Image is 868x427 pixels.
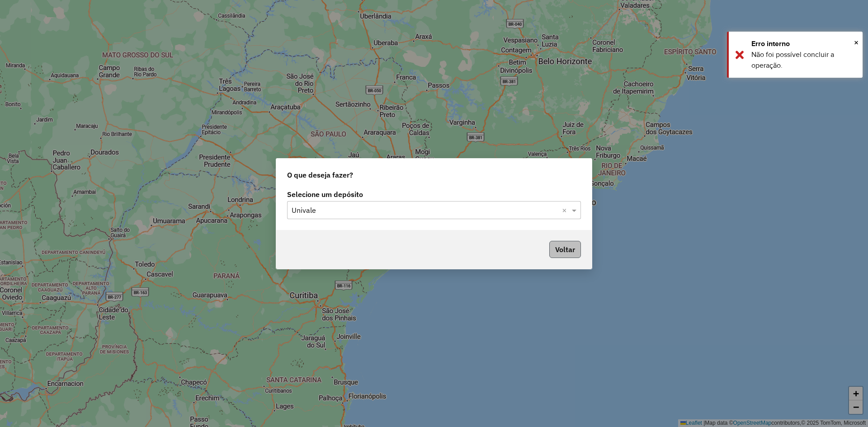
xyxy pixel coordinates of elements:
div: Erro interno [751,38,856,49]
div: Não foi possível concluir a operação. [751,49,856,71]
span: × [854,38,859,47]
span: Clear all [562,205,570,216]
button: Voltar [549,241,581,258]
button: Close [854,36,859,49]
label: Selecione um depósito [287,189,581,200]
span: O que deseja fazer? [287,169,353,180]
